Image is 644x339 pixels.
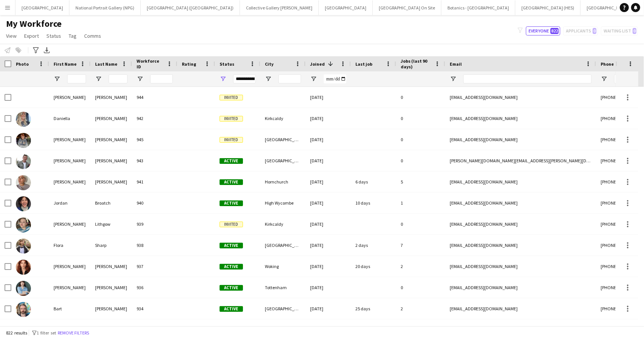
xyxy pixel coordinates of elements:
input: First Name Filter Input [67,74,86,83]
button: [GEOGRAPHIC_DATA] [319,0,373,15]
div: [DATE] [306,256,351,277]
div: 2 days [351,235,396,256]
div: Kirkcaldy [260,108,306,129]
div: [EMAIL_ADDRESS][DOMAIN_NAME] [445,277,596,298]
span: Active [220,285,243,291]
div: Bart [49,298,91,319]
span: Invited [220,116,243,122]
div: High Wycombe [260,193,306,213]
div: [EMAIL_ADDRESS][DOMAIN_NAME] [445,214,596,234]
div: [PERSON_NAME] [91,129,132,150]
div: [PERSON_NAME] [49,129,91,150]
div: [PERSON_NAME][DOMAIN_NAME][EMAIL_ADDRESS][PERSON_NAME][DOMAIN_NAME] [445,150,596,171]
div: 942 [132,108,177,129]
button: Open Filter Menu [220,76,226,82]
div: [PERSON_NAME] [91,150,132,171]
div: [PERSON_NAME] [91,298,132,319]
button: Open Filter Menu [54,76,60,82]
div: Sharp [91,235,132,256]
div: 0 [396,87,445,108]
div: 936 [132,277,177,298]
div: Tottenham [260,277,306,298]
span: Status [220,61,234,67]
span: Invited [220,137,243,143]
div: [EMAIL_ADDRESS][DOMAIN_NAME] [445,235,596,256]
span: 822 [550,28,559,34]
span: Phone [601,61,614,67]
div: [GEOGRAPHIC_DATA] [260,235,306,256]
span: First Name [54,61,77,67]
app-action-btn: Advanced filters [31,46,40,55]
a: Export [21,31,42,41]
span: Active [220,264,243,270]
img: Alexandra Lithgow [16,217,31,233]
div: [DATE] [306,277,351,298]
img: Flora Sharp [16,239,31,254]
div: [EMAIL_ADDRESS][DOMAIN_NAME] [445,256,596,277]
div: [GEOGRAPHIC_DATA] [260,150,306,171]
span: Last Name [95,61,117,67]
div: [PERSON_NAME] [91,256,132,277]
div: [PERSON_NAME] [49,87,91,108]
div: Kirkcaldy [260,214,306,234]
div: [DATE] [306,214,351,234]
span: Active [220,306,243,312]
div: Broatch [91,193,132,213]
span: Invited [220,222,243,227]
span: Active [220,158,243,164]
a: Comms [81,31,104,41]
img: Jessica Seekings [16,175,31,190]
input: Email Filter Input [463,74,592,83]
div: 944 [132,87,177,108]
button: [GEOGRAPHIC_DATA] [15,0,69,15]
input: City Filter Input [278,74,301,83]
input: Workforce ID Filter Input [150,74,173,83]
button: Open Filter Menu [310,76,317,82]
div: 2 [396,298,445,319]
div: [PERSON_NAME] [49,214,91,234]
div: 0 [396,129,445,150]
div: 0 [396,277,445,298]
div: [EMAIL_ADDRESS][DOMAIN_NAME] [445,87,596,108]
button: Open Filter Menu [137,76,143,82]
div: 7 [396,235,445,256]
span: Workforce ID [137,58,164,69]
div: [GEOGRAPHIC_DATA] [260,298,306,319]
div: 940 [132,193,177,213]
span: Export [24,32,39,39]
div: 10 days [351,193,396,213]
div: Lithgow [91,214,132,234]
span: Joined [310,61,325,67]
a: Tag [66,31,80,41]
button: Botanics - [GEOGRAPHIC_DATA] [441,0,515,15]
div: [DATE] [306,171,351,192]
img: Daniella Barnes [16,112,31,127]
div: [PERSON_NAME] [49,171,91,192]
div: [DATE] [306,193,351,213]
div: [DATE] [306,235,351,256]
div: [PERSON_NAME] [91,87,132,108]
button: Open Filter Menu [95,76,102,82]
div: Hornchurch [260,171,306,192]
img: Jordan Broatch [16,196,31,211]
span: Active [220,200,243,206]
div: 5 [396,171,445,192]
div: [EMAIL_ADDRESS][DOMAIN_NAME] [445,108,596,129]
div: [DATE] [306,298,351,319]
button: National Portrait Gallery (NPG) [69,0,141,15]
div: 0 [396,150,445,171]
img: Gracie Jacobson [16,133,31,148]
div: 934 [132,298,177,319]
img: Megan Earl [16,260,31,275]
div: 0 [396,214,445,234]
button: Everyone822 [526,26,560,35]
span: 1 filter set [37,330,56,336]
img: Bart Lambert [16,302,31,317]
span: City [265,61,274,67]
a: View [3,31,20,41]
span: Active [220,179,243,185]
div: Woking [260,256,306,277]
button: Open Filter Menu [450,76,456,82]
div: [EMAIL_ADDRESS][DOMAIN_NAME] [445,298,596,319]
div: [DATE] [306,108,351,129]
